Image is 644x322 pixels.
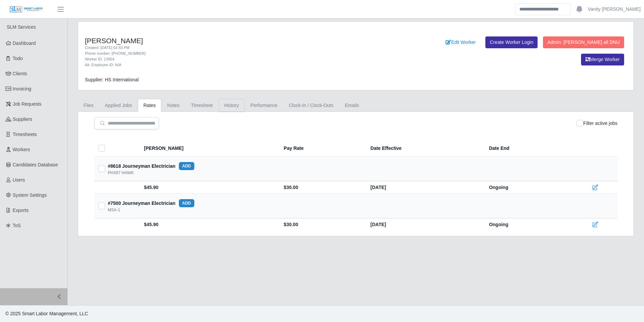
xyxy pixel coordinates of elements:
td: Ongoing [484,181,572,194]
div: PHX67 HAWK [108,170,134,176]
span: Candidates Database [13,162,58,167]
th: Date Effective [365,140,484,157]
div: Phone number: [PHONE_NUMBER] [85,51,397,56]
td: $45.90 [140,181,279,194]
span: Timesheets [13,132,37,137]
a: Files [78,99,99,112]
span: System Settings [13,192,47,198]
div: Created: [DATE] 02:43 PM [85,45,397,51]
a: Emails [339,99,365,112]
button: Admin: [PERSON_NAME] all DNU [543,36,624,48]
th: Date End [484,140,572,157]
th: [PERSON_NAME] [140,140,279,157]
div: Alt. Employee ID: N/A [85,62,397,68]
span: Todo [13,56,23,61]
a: Vanity [PERSON_NAME] [588,6,641,13]
a: Edit Worker [441,36,480,48]
a: Performance [245,99,283,112]
td: Ongoing [484,218,572,231]
span: ToS [13,223,21,228]
a: Applied Jobs [99,99,138,112]
div: Filter active jobs [577,117,617,129]
span: SLM Services [7,24,36,30]
td: [DATE] [365,181,484,194]
span: Invoicing [13,86,31,91]
td: $30.00 [278,181,365,194]
td: [DATE] [365,218,484,231]
div: MSA-1 [108,207,120,213]
input: Search [515,3,571,15]
a: Clock-In / Clock-Outs [283,99,339,112]
img: SLM Logo [9,6,43,13]
th: Pay Rate [278,140,365,157]
td: $30.00 [278,218,365,231]
a: Create Worker Login [485,36,538,48]
h4: [PERSON_NAME] [85,36,397,45]
td: $45.90 [140,218,279,231]
span: Clients [13,71,27,76]
span: Exports [13,208,29,213]
a: Timesheet [185,99,219,112]
button: add [179,199,194,207]
button: add [179,162,194,170]
div: Worker ID: 13954 [85,56,397,62]
div: #8618 Journeyman Electrician [108,162,194,170]
div: #7500 Journeyman Electrician [108,199,194,207]
span: Workers [13,147,30,152]
a: Rates [138,99,162,112]
button: Merge Worker [581,54,624,65]
a: Notes [161,99,185,112]
span: Suppliers [13,116,32,122]
span: Supplier: HS International [85,77,139,82]
span: Dashboard [13,41,36,46]
span: © 2025 Smart Labor Management, LLC [5,311,88,316]
a: History [219,99,245,112]
span: Users [13,177,25,183]
span: Job Requests [13,101,42,107]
